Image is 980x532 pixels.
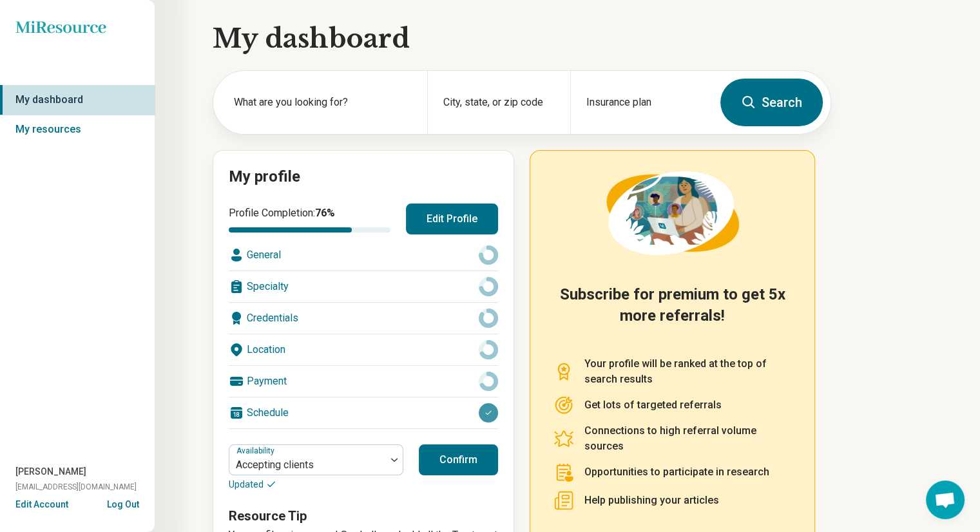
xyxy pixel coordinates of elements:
[584,423,791,454] p: Connections to high referral volume sources
[584,493,719,508] p: Help publishing your articles
[213,21,831,57] h1: My dashboard
[229,366,498,397] div: Payment
[15,498,68,511] button: Edit Account
[229,240,498,271] div: General
[553,284,791,341] h2: Subscribe for premium to get 5x more referrals!
[584,397,722,413] p: Get lots of targeted referrals
[584,356,791,387] p: Your profile will be ranked at the top of search results
[406,204,498,234] button: Edit Profile
[229,397,498,428] div: Schedule
[584,464,769,480] p: Opportunities to participate in research
[229,166,498,188] h2: My profile
[419,444,498,475] button: Confirm
[315,207,335,219] span: 76 %
[107,498,139,508] button: Log Out
[229,271,498,302] div: Specialty
[236,446,277,455] label: Availability
[229,507,498,525] h3: Resource Tip
[229,478,403,491] p: Updated
[234,95,412,110] label: What are you looking for?
[229,334,498,365] div: Location
[229,303,498,334] div: Credentials
[15,481,137,493] span: [EMAIL_ADDRESS][DOMAIN_NAME]
[720,79,823,126] button: Search
[926,480,965,519] div: Open chat
[15,465,86,479] span: [PERSON_NAME]
[229,205,390,233] div: Profile Completion:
